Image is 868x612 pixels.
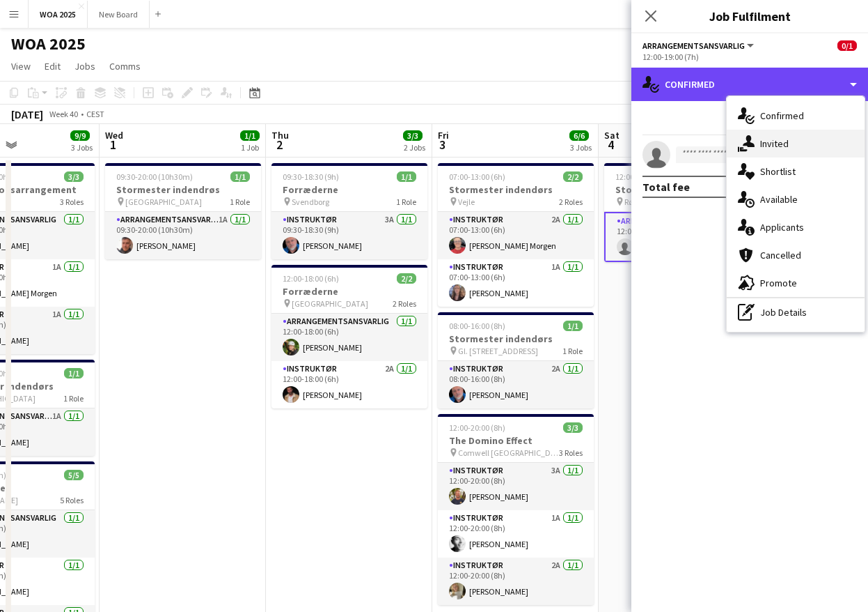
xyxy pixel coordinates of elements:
app-job-card: 12:00-18:00 (6h)2/2Forræderne [GEOGRAPHIC_DATA]2 RolesArrangementsansvarlig1/112:00-18:00 (6h)[PE... [271,265,427,408]
div: 3 Jobs [570,142,592,153]
span: Wed [105,129,123,141]
h3: Stormester indendørs [438,183,594,196]
span: Comwell [GEOGRAPHIC_DATA] [458,447,559,458]
div: 1 Job [241,142,259,153]
div: CEST [86,109,104,119]
div: 2 Jobs [404,142,425,153]
span: Available [760,193,798,206]
a: Edit [39,57,66,75]
button: Arrangementsansvarlig [642,40,756,51]
span: 3 [436,137,449,153]
span: 1 Role [396,197,416,207]
span: 09:30-18:30 (9h) [283,171,339,182]
a: View [6,57,36,75]
span: Cancelled [760,249,801,261]
span: 3/3 [563,422,583,433]
span: 09:30-20:00 (10h30m) [116,171,193,182]
span: 3/3 [64,171,84,182]
span: Thu [271,129,289,141]
div: 3 Jobs [71,142,93,153]
span: 12:00-20:00 (8h) [449,422,505,433]
span: 1/1 [563,321,583,331]
app-job-card: 12:00-20:00 (8h)3/3The Domino Effect Comwell [GEOGRAPHIC_DATA]3 RolesInstruktør3A1/112:00-20:00 (... [438,414,594,605]
h3: Stormester indendørs [604,183,760,196]
button: WOA 2025 [29,1,88,28]
app-card-role: Instruktør2A1/112:00-18:00 (6h)[PERSON_NAME] [271,361,427,408]
span: Rødovre [624,197,653,207]
span: 1/1 [397,171,416,182]
span: 12:00-18:00 (6h) [283,273,339,284]
app-job-card: 07:00-13:00 (6h)2/2Stormester indendørs Vejle2 RolesInstruktør2A1/107:00-13:00 (6h)[PERSON_NAME] ... [438,163,594,307]
span: 1 Role [230,197,250,207]
span: Vejle [458,197,475,207]
span: 1 [103,137,123,153]
span: Week 40 [46,109,81,119]
span: Gl. [STREET_ADDRESS] [458,346,538,356]
span: Invited [760,137,789,150]
span: 3 Roles [559,447,583,458]
span: 08:00-16:00 (8h) [449,321,505,331]
app-card-role: Arrangementsansvarlig1/112:00-18:00 (6h)[PERSON_NAME] [271,314,427,361]
span: [GEOGRAPHIC_DATA] [125,197,202,207]
span: Arrangementsansvarlig [642,40,745,51]
div: 12:00-19:00 (7h) [642,52,857,62]
app-card-role: Arrangementsansvarlig1A1/109:30-20:00 (10h30m)[PERSON_NAME] [105,212,261,259]
span: 1 Role [562,346,583,356]
span: 5 Roles [60,495,84,505]
span: Shortlist [760,165,796,178]
span: Fri [438,129,449,141]
app-job-card: 09:30-18:30 (9h)1/1Forræderne Svendborg1 RoleInstruktør3A1/109:30-18:30 (9h)[PERSON_NAME] [271,163,427,259]
div: Total fee [642,180,690,194]
a: Comms [104,57,146,75]
span: Promote [760,277,797,289]
h3: Job Fulfilment [631,7,868,25]
h3: Stormester indendrøs [105,183,261,196]
span: Svendborg [292,197,329,207]
h3: The Domino Effect [438,434,594,447]
span: 4 [602,137,620,153]
span: 0/1 [837,40,857,51]
span: Applicants [760,221,804,234]
app-card-role: Instruktør1A1/107:00-13:00 (6h)[PERSON_NAME] [438,259,594,307]
div: 09:30-20:00 (10h30m)1/1Stormester indendrøs [GEOGRAPHIC_DATA]1 RoleArrangementsansvarlig1A1/109:3... [105,163,261,259]
app-job-card: 08:00-16:00 (8h)1/1Stormester indendørs Gl. [STREET_ADDRESS]1 RoleInstruktør2A1/108:00-16:00 (8h)... [438,312,594,408]
app-card-role: Instruktør2A1/108:00-16:00 (8h)[PERSON_NAME] [438,361,594,408]
span: 2 Roles [559,197,583,207]
span: [GEOGRAPHIC_DATA] [292,298,368,309]
h3: Forræderne [271,285,427,298]
app-card-role: Instruktør2A1/107:00-13:00 (6h)[PERSON_NAME] Morgen [438,212,594,259]
app-card-role: Instruktør3A1/112:00-20:00 (8h)[PERSON_NAME] [438,463,594,510]
span: 6/6 [569,130,589,141]
div: Confirmed [631,68,868,101]
span: 5/5 [64,470,84,480]
div: [DATE] [11,107,43,121]
span: Comms [109,60,141,72]
h3: Stormester indendørs [438,332,594,345]
span: Jobs [74,60,95,72]
app-card-role: Arrangementsansvarlig1A0/112:00-19:00 (7h) [604,212,760,262]
span: 1/1 [230,171,250,182]
app-card-role: Instruktør2A1/112:00-20:00 (8h)[PERSON_NAME] [438,558,594,605]
span: 2 [269,137,289,153]
app-job-card: 12:00-19:00 (7h)0/1Stormester indendørs Rødovre1 RoleArrangementsansvarlig1A0/112:00-19:00 (7h) [604,163,760,262]
button: New Board [88,1,150,28]
app-card-role: Instruktør3A1/109:30-18:30 (9h)[PERSON_NAME] [271,212,427,259]
span: 12:00-19:00 (7h) [615,171,672,182]
div: Job Details [727,298,865,326]
span: Confirmed [760,109,804,122]
span: 2/2 [397,273,416,284]
span: 07:00-13:00 (6h) [449,171,505,182]
span: 1 Role [63,393,84,404]
span: 3 Roles [60,197,84,207]
span: View [11,60,31,72]
h3: Forræderne [271,183,427,196]
h1: WOA 2025 [11,33,86,54]
span: 3/3 [403,130,423,141]
app-card-role: Instruktør1A1/112:00-20:00 (8h)[PERSON_NAME] [438,510,594,558]
span: Edit [45,60,61,72]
